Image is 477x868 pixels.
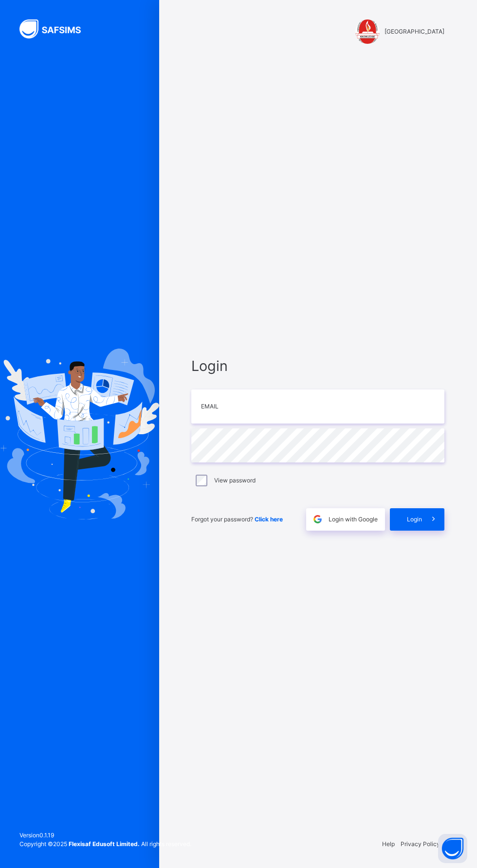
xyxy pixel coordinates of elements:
label: View password [214,476,256,485]
a: Help [382,840,395,848]
span: Login with Google [329,515,378,524]
a: Privacy Policy [401,840,440,848]
strong: Flexisaf Edusoft Limited. [69,840,140,848]
span: Forgot your password? [191,516,283,523]
img: SAFSIMS Logo [19,19,92,38]
img: google.396cfc9801f0270233282035f929180a.svg [312,514,323,525]
span: Login [191,355,444,376]
span: Version 0.1.19 [19,831,191,840]
button: Open asap [438,834,467,863]
span: Login [407,515,422,524]
a: Click here [255,516,283,523]
span: Copyright © 2025 All rights reserved. [19,840,191,848]
span: [GEOGRAPHIC_DATA] [385,27,444,36]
